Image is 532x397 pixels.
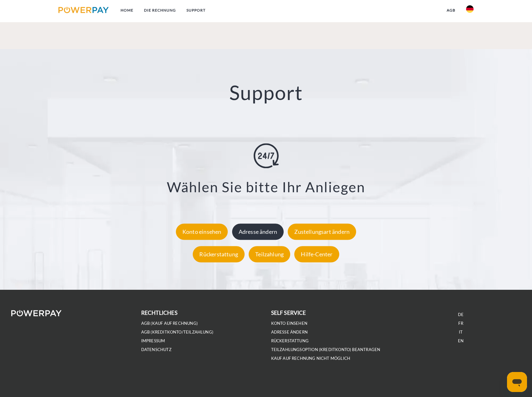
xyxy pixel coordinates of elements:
[191,251,246,258] a: Rückerstattung
[27,80,505,105] h2: Support
[139,5,181,16] a: DIE RECHNUNG
[181,5,211,16] a: SUPPORT
[294,246,339,262] div: Hilfe-Center
[293,251,341,258] a: Hilfe-Center
[271,356,351,361] a: Kauf auf Rechnung nicht möglich
[115,5,139,16] a: Home
[141,347,172,352] a: DATENSCHUTZ
[254,143,279,168] img: online-shopping.svg
[441,5,461,16] a: agb
[458,338,464,344] a: EN
[141,309,177,316] b: rechtliches
[231,228,286,235] a: Adresse ändern
[11,310,62,316] img: logo-powerpay-white.svg
[271,347,380,352] a: Teilzahlungsoption (KREDITKONTO) beantragen
[176,224,228,240] div: Konto einsehen
[34,178,498,196] h3: Wählen Sie bitte Ihr Anliegen
[459,329,463,335] a: IT
[271,321,308,326] a: Konto einsehen
[458,321,463,326] a: FR
[141,321,198,326] a: AGB (Kauf auf Rechnung)
[271,329,308,335] a: Adresse ändern
[286,228,358,235] a: Zustellungsart ändern
[271,338,309,344] a: Rückerstattung
[271,309,306,316] b: self service
[141,329,213,335] a: AGB (Kreditkonto/Teilzahlung)
[249,246,290,262] div: Teilzahlung
[193,246,245,262] div: Rückerstattung
[232,224,284,240] div: Adresse ändern
[174,228,230,235] a: Konto einsehen
[58,7,109,13] img: logo-powerpay.svg
[466,5,474,13] img: de
[507,372,527,392] iframe: Schaltfläche zum Öffnen des Messaging-Fensters
[288,224,356,240] div: Zustellungsart ändern
[247,251,292,258] a: Teilzahlung
[141,338,165,344] a: IMPRESSUM
[458,312,464,317] a: DE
